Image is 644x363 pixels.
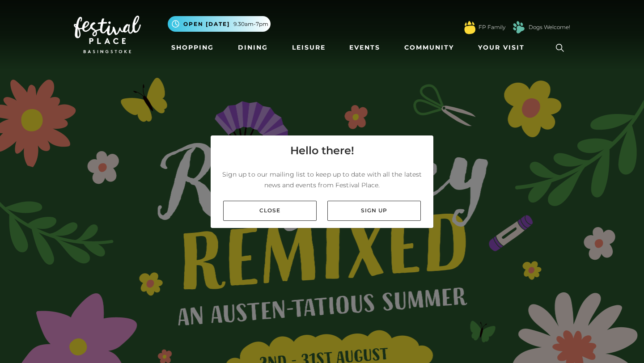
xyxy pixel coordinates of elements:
a: Close [223,201,317,221]
h4: Hello there! [290,143,354,159]
a: Shopping [168,39,217,56]
p: Sign up to our mailing list to keep up to date with all the latest news and events from Festival ... [218,169,426,190]
a: Leisure [288,39,329,56]
img: Festival Place Logo [74,16,141,53]
a: Dining [234,39,271,56]
a: Events [346,39,384,56]
span: Open [DATE] [183,20,230,28]
span: 9.30am-7pm [233,20,268,28]
span: Your Visit [478,43,525,52]
button: Open [DATE] 9.30am-7pm [168,16,271,32]
a: FP Family [479,23,505,31]
a: Your Visit [475,39,533,56]
a: Community [401,39,458,56]
a: Dogs Welcome! [529,23,570,31]
a: Sign up [327,201,421,221]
